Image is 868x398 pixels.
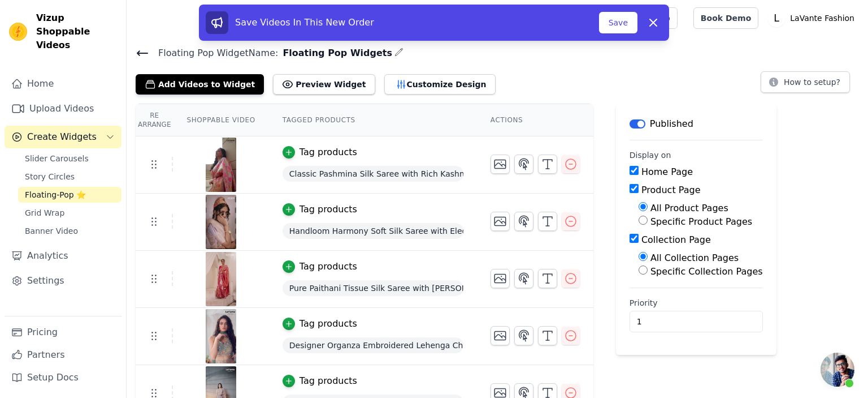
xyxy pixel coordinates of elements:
[136,104,173,136] th: Re Arrange
[283,337,463,353] span: Designer Organza Embroidered Lehenga Choli with Glamorous Sequins
[384,74,496,95] button: Customize Design
[25,171,75,182] span: Story Circles
[18,151,121,166] a: Slider Carousels
[650,203,728,213] label: All Product Pages
[205,138,237,192] img: vizup-images-d52c.jpg
[283,374,357,388] button: Tag products
[283,203,357,216] button: Tag products
[25,153,89,164] span: Slider Carousels
[5,269,121,292] a: Settings
[18,223,121,239] a: Banner Video
[5,344,121,366] a: Partners
[25,225,78,237] span: Banner Video
[136,74,264,95] button: Add Videos to Widget
[27,130,97,144] span: Create Widgets
[300,203,357,216] div: Tag products
[491,212,510,231] button: Change Thumbnail
[761,79,850,90] a: How to setup?
[599,12,637,33] button: Save
[5,72,121,95] a: Home
[477,104,593,136] th: Actions
[25,189,86,200] span: Floating-Pop ⭐
[650,253,739,263] label: All Collection Pages
[5,97,121,120] a: Upload Videos
[761,71,850,93] button: How to setup?
[491,269,510,288] button: Change Thumbnail
[18,169,121,185] a: Story Circles
[269,104,477,136] th: Tagged Products
[650,216,752,227] label: Specific Product Pages
[394,45,403,61] div: Edit Name
[641,185,701,195] label: Product Page
[300,260,357,273] div: Tag products
[491,326,510,345] button: Change Thumbnail
[278,46,392,60] span: Floating Pop Widgets
[630,149,671,161] legend: Display on
[25,207,64,219] span: Grid Wrap
[300,317,357,331] div: Tag products
[821,353,854,387] a: Open chat
[283,166,463,182] span: Classic Pashmina Silk Saree with Rich Kashmiri Craftsmanship
[650,266,763,277] label: Specific Collection Pages
[283,260,357,273] button: Tag products
[283,145,357,159] button: Tag products
[641,166,693,177] label: Home Page
[5,126,121,148] button: Create Widgets
[5,245,121,267] a: Analytics
[283,317,357,331] button: Tag products
[205,252,237,306] img: vizup-images-31c9.jpg
[273,74,375,95] button: Preview Widget
[650,117,693,131] p: Published
[5,321,121,344] a: Pricing
[630,297,763,309] label: Priority
[491,155,510,174] button: Change Thumbnail
[641,234,711,245] label: Collection Page
[205,309,237,363] img: vizup-images-e37b.jpg
[283,280,463,296] span: Pure Paithani Tissue Silk Saree with [PERSON_NAME] Border
[283,223,463,239] span: Handloom Harmony Soft Silk Saree with Elegant Weaving
[5,366,121,389] a: Setup Docs
[18,205,121,221] a: Grid Wrap
[18,187,121,203] a: Floating-Pop ⭐
[300,374,357,388] div: Tag products
[173,104,268,136] th: Shoppable Video
[300,145,357,159] div: Tag products
[235,17,374,28] span: Save Videos In This New Order
[205,195,237,249] img: reel-preview-pkm5ri-wq.myshopify.com-3711871994770414632_71157705090.jpeg
[149,46,278,60] span: Floating Pop Widget Name:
